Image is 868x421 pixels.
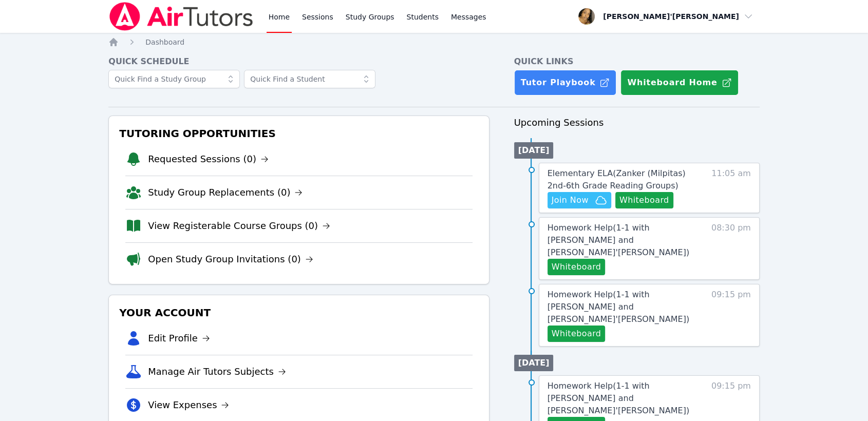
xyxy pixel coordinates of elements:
[145,37,184,47] a: Dashboard
[145,38,184,46] span: Dashboard
[148,152,269,166] a: Requested Sessions (0)
[514,70,617,95] a: Tutor Playbook
[548,326,606,342] button: Whiteboard
[548,222,700,259] a: Homework Help(1-1 with [PERSON_NAME] and [PERSON_NAME]'[PERSON_NAME])
[711,167,751,208] span: 11:05 am
[548,259,606,275] button: Whiteboard
[148,365,286,379] a: Manage Air Tutors Subjects
[514,55,760,68] h4: Quick Links
[711,289,751,342] span: 09:15 pm
[514,355,554,371] li: [DATE]
[548,380,700,417] a: Homework Help(1-1 with [PERSON_NAME] and [PERSON_NAME]'[PERSON_NAME])
[548,290,689,324] span: Homework Help ( 1-1 with [PERSON_NAME] and [PERSON_NAME]'[PERSON_NAME] )
[148,252,313,266] a: Open Study Group Invitations (0)
[615,192,673,208] button: Whiteboard
[548,168,686,190] span: Elementary ELA ( Zanker (Milpitas) 2nd-6th Grade Reading Groups )
[552,194,589,206] span: Join Now
[620,70,738,95] button: Whiteboard Home
[244,70,375,88] input: Quick Find a Student
[514,116,760,130] h3: Upcoming Sessions
[548,192,611,208] button: Join Now
[548,223,689,257] span: Homework Help ( 1-1 with [PERSON_NAME] and [PERSON_NAME]'[PERSON_NAME] )
[514,142,554,159] li: [DATE]
[711,222,751,275] span: 08:30 pm
[117,303,480,322] h3: Your Account
[148,331,210,346] a: Edit Profile
[451,12,486,22] span: Messages
[548,167,700,192] a: Elementary ELA(Zanker (Milpitas) 2nd-6th Grade Reading Groups)
[148,398,229,412] a: View Expenses
[108,70,240,88] input: Quick Find a Study Group
[548,381,689,415] span: Homework Help ( 1-1 with [PERSON_NAME] and [PERSON_NAME]'[PERSON_NAME] )
[548,289,700,326] a: Homework Help(1-1 with [PERSON_NAME] and [PERSON_NAME]'[PERSON_NAME])
[108,37,760,47] nav: Breadcrumb
[108,55,489,68] h4: Quick Schedule
[117,124,480,143] h3: Tutoring Opportunities
[148,219,330,233] a: View Registerable Course Groups (0)
[108,2,254,31] img: Air Tutors
[148,185,303,200] a: Study Group Replacements (0)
